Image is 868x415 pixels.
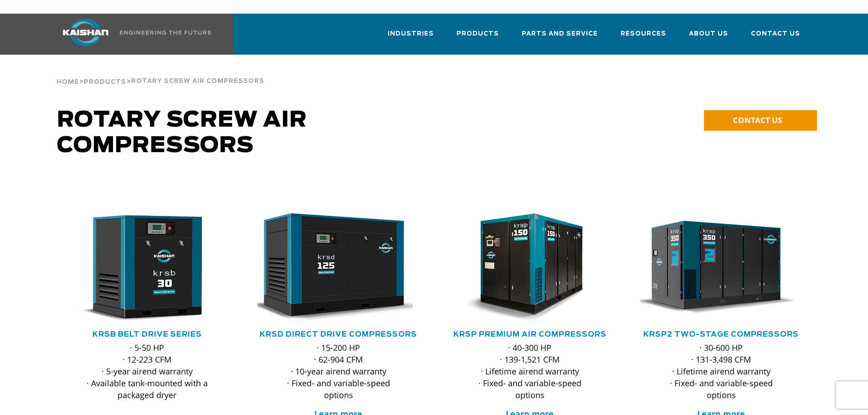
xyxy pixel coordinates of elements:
span: Products [457,29,499,39]
p: · 15-200 HP · 62-904 CFM · 10-year airend warranty · Fixed- and variable-speed options [276,342,401,401]
span: Home [56,79,79,85]
span: About Us [689,29,728,39]
span: Industries [388,29,434,39]
a: Contact Us [751,22,800,53]
img: krsp150 [442,213,604,323]
img: kaishan logo [51,19,120,46]
a: Parts and Service [522,22,598,53]
span: CONTACT US [733,115,782,125]
a: Products [84,77,126,86]
a: KRSD Direct Drive Compressors [260,331,417,338]
a: KRSB Belt Drive Series [92,331,202,338]
a: Kaishan USA [51,14,213,55]
span: Rotary Screw Air Compressors [57,109,307,157]
a: About Us [689,22,728,53]
span: Parts and Service [522,29,598,39]
div: krsp150 [449,213,611,323]
a: Resources [621,22,666,53]
a: KRSP Premium Air Compressors [453,331,606,338]
img: Engineering the future [120,31,211,35]
a: KRSP2 Two-Stage Compressors [643,331,799,338]
span: Rotary Screw Air Compressors [131,78,264,84]
span: Contact Us [751,29,800,39]
img: krsd125 [251,213,413,323]
a: Products [457,22,499,53]
img: krsb30 [59,213,221,323]
div: krsb30 [66,213,228,323]
span: Products [84,79,126,85]
div: krsd125 [257,213,420,323]
img: krsp350 [633,213,796,323]
a: Industries [388,22,434,53]
span: Resources [621,29,666,39]
a: Home [56,77,79,86]
p: · 40-300 HP · 139-1,521 CFM · Lifetime airend warranty · Fixed- and variable-speed options [467,342,593,401]
div: krsp350 [640,213,802,323]
div: > > [56,55,264,89]
p: · 30-600 HP · 131-3,498 CFM · Lifetime airend warranty · Fixed- and variable-speed options [658,342,784,401]
a: CONTACT US [704,110,817,131]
